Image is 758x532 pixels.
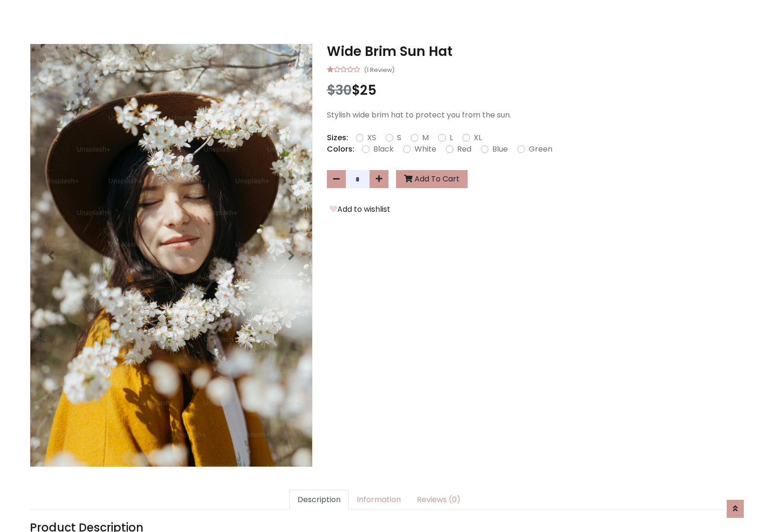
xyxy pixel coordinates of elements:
[349,490,409,510] a: Information
[529,144,552,155] label: Green
[289,490,349,510] a: Description
[327,44,728,60] h3: Wide Brim Sun Hat
[327,203,393,216] button: Add to wishlist
[327,144,354,155] p: Colors:
[327,132,348,144] p: Sizes:
[492,144,508,155] label: Blue
[397,132,401,144] label: S
[327,109,728,121] p: Stylish wide brim hat to protect you from the sun.
[367,132,376,144] label: XS
[327,82,728,99] h3: $
[360,81,377,99] span: 25
[396,170,468,188] button: Add To Cart
[457,144,471,155] label: Red
[422,132,429,144] label: M
[409,490,469,510] a: Reviews (0)
[327,81,352,99] span: $30
[474,132,482,144] label: XL
[373,144,394,155] label: Black
[30,44,312,467] img: Image
[415,144,436,155] label: White
[364,63,395,75] small: (1 Review)
[450,132,453,144] label: L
